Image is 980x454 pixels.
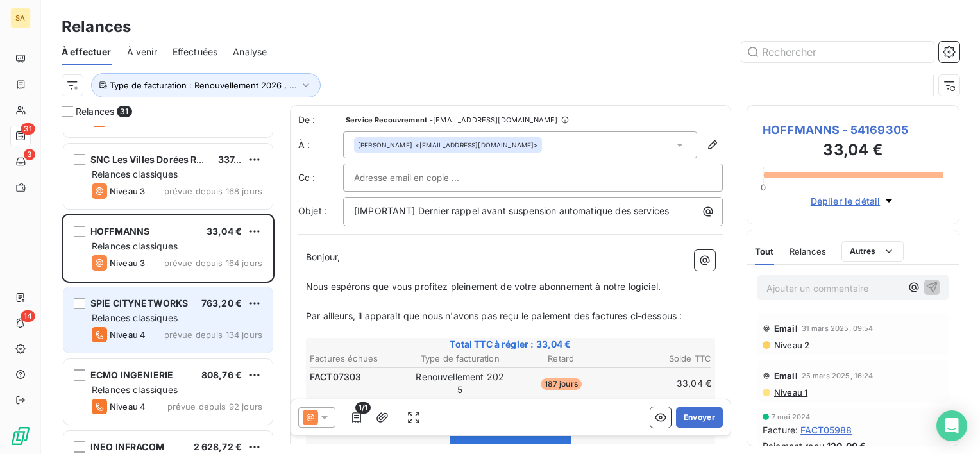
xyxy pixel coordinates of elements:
[90,298,189,308] span: SPIE CITYNETWORKS
[218,154,257,165] span: 337,32 €
[24,149,35,160] span: 3
[841,241,904,262] button: Autres
[62,46,112,58] span: À effectuer
[10,426,31,446] img: Logo LeanPay
[308,338,713,351] span: Total TTC à régler : 33,04 €
[612,352,713,366] th: Solde TTC
[511,352,611,366] th: Retard
[676,407,723,428] button: Envoyer
[164,330,262,340] span: prévue depuis 134 jours
[790,246,826,256] span: Relances
[358,140,412,149] span: [PERSON_NAME]
[309,352,409,366] th: Factures échues
[761,182,766,192] span: 0
[90,441,164,452] span: INEO INFRACOM
[827,439,866,453] span: 120,00 €
[763,139,943,164] h3: 33,04 €
[164,186,262,196] span: prévue depuis 168 jours
[110,80,297,90] span: Type de facturation : Renouvellement 2026 , ...
[173,46,218,58] span: Effectuées
[90,369,173,380] span: ECMO INGENIERIE
[763,121,943,139] span: HOFFMANNS - 54169305
[741,42,934,62] input: Rechercher
[358,140,538,149] div: <[EMAIL_ADDRESS][DOMAIN_NAME]>
[233,46,267,58] span: Analyse
[110,401,146,412] span: Niveau 4
[802,372,874,380] span: 25 mars 2025, 16:24
[201,369,242,380] span: 808,76 €
[774,323,798,333] span: Email
[773,387,807,398] span: Niveau 1
[298,171,343,184] label: Cc :
[346,116,427,124] span: Service Recouvrement
[773,340,809,350] span: Niveau 2
[802,324,874,332] span: 31 mars 2025, 09:54
[410,352,511,366] th: Type de facturation
[127,46,157,58] span: À venir
[201,298,242,308] span: 763,20 €
[110,186,145,196] span: Niveau 3
[194,441,242,452] span: 2 628,72 €
[541,378,582,390] span: 187 jours
[90,154,282,165] span: SNC Les Villes Dorées Résidence Etudiante
[92,240,178,251] span: Relances classiques
[90,226,149,237] span: HOFFMANNS
[298,139,343,151] label: À :
[62,126,275,454] div: grid
[763,439,824,453] span: Paiement reçu
[10,8,31,28] div: SA
[430,116,557,124] span: - [EMAIL_ADDRESS][DOMAIN_NAME]
[62,15,131,38] h3: Relances
[354,205,669,216] span: [IMPORTANT] Dernier rappel avant suspension automatique des services
[92,384,178,395] span: Relances classiques
[800,423,852,437] span: FACT05988
[21,310,35,322] span: 14
[936,410,967,441] div: Open Intercom Messenger
[355,402,371,414] span: 1/1
[298,113,343,126] span: De :
[354,168,492,187] input: Adresse email en copie ...
[298,205,327,216] span: Objet :
[76,105,114,118] span: Relances
[110,258,145,268] span: Niveau 3
[92,312,178,323] span: Relances classiques
[410,370,511,397] td: Renouvellement 2025
[612,370,713,397] td: 33,04 €
[306,310,682,321] span: Par ailleurs, il apparait que nous n'avons pas reçu le paiement des factures ci-dessous :
[110,330,146,340] span: Niveau 4
[117,106,131,117] span: 31
[755,246,774,256] span: Tout
[306,251,340,262] span: Bonjour,
[774,371,798,381] span: Email
[91,73,321,97] button: Type de facturation : Renouvellement 2026 , ...
[763,423,798,437] span: Facture :
[772,413,811,421] span: 7 mai 2024
[807,194,900,208] button: Déplier le détail
[306,281,661,292] span: Nous espérons que vous profitez pleinement de votre abonnement à notre logiciel.
[811,194,881,208] span: Déplier le détail
[164,258,262,268] span: prévue depuis 164 jours
[167,401,262,412] span: prévue depuis 92 jours
[207,226,242,237] span: 33,04 €
[21,123,35,135] span: 31
[310,371,361,383] span: FACT07303
[92,169,178,180] span: Relances classiques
